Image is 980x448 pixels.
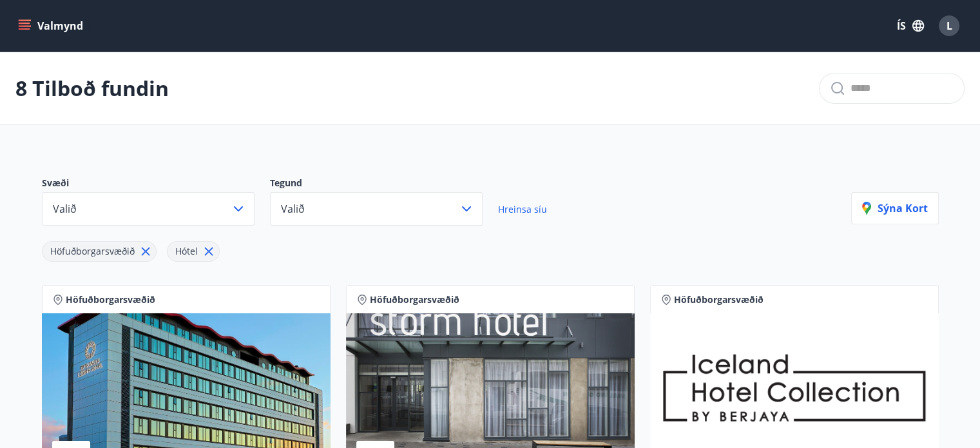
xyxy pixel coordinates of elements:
[946,19,952,33] span: L
[851,192,939,224] button: Sýna kort
[890,14,931,37] button: ÍS
[66,293,155,306] span: Höfuðborgarsvæðið
[42,177,270,192] p: Svæði
[167,241,220,262] div: Hótel
[934,10,965,41] button: L
[15,14,88,37] button: menu
[498,203,547,215] span: Hreinsa síu
[42,192,255,226] button: Valið
[281,202,305,216] span: Valið
[674,293,764,306] span: Höfuðborgarsvæðið
[270,177,498,192] p: Tegund
[42,241,157,262] div: Höfuðborgarsvæðið
[175,245,198,257] span: Hótel
[53,202,77,216] span: Valið
[270,192,483,226] button: Valið
[50,245,135,257] span: Höfuðborgarsvæðið
[862,201,928,215] p: Sýna kort
[370,293,459,306] span: Höfuðborgarsvæðið
[15,74,169,102] p: 8 Tilboð fundin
